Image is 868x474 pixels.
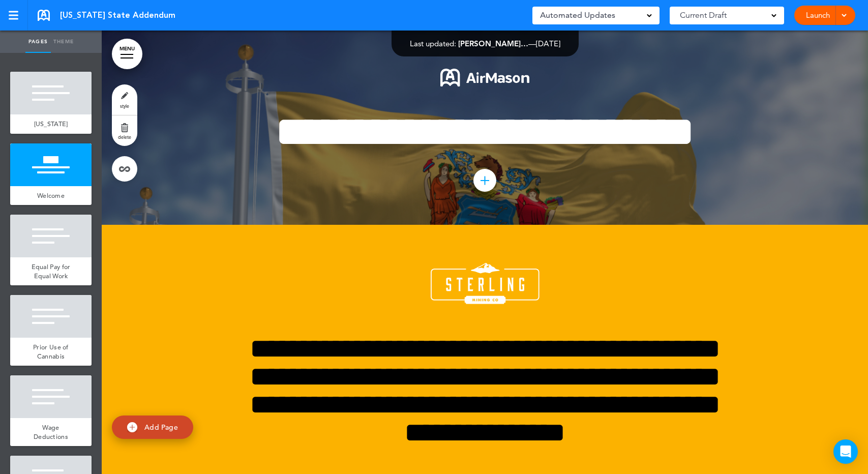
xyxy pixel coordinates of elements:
span: [US_STATE] [34,120,68,128]
a: Pages [25,31,51,53]
a: delete [112,115,137,146]
span: [US_STATE] State Addendum [60,10,175,21]
div: Open Intercom Messenger [833,439,858,464]
span: delete [118,134,131,140]
a: Launch [802,6,834,25]
span: [DATE] [536,39,560,48]
a: Add Page [112,416,193,439]
a: Theme [51,31,76,53]
img: 1462629192.png [431,263,540,304]
img: 1722553576973-Airmason_logo_White.png [440,69,529,86]
span: Welcome [37,191,65,200]
span: [PERSON_NAME]… [458,39,528,48]
span: Current Draft [680,8,727,22]
a: Equal Pay for Equal Work [10,257,92,285]
span: Prior Use of Cannabis [33,343,69,361]
span: style [120,103,129,109]
a: Prior Use of Cannabis [10,338,92,366]
a: MENU [112,39,142,69]
a: style [112,84,137,115]
span: Wage Deductions [34,423,68,441]
span: Equal Pay for Equal Work [32,262,71,280]
a: [US_STATE] [10,114,92,134]
a: Welcome [10,186,92,205]
span: Last updated: [410,39,456,48]
img: add.svg [127,422,137,432]
a: Wage Deductions [10,418,92,446]
span: Add Page [144,423,178,432]
div: — [410,40,560,47]
span: Automated Updates [540,8,615,22]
